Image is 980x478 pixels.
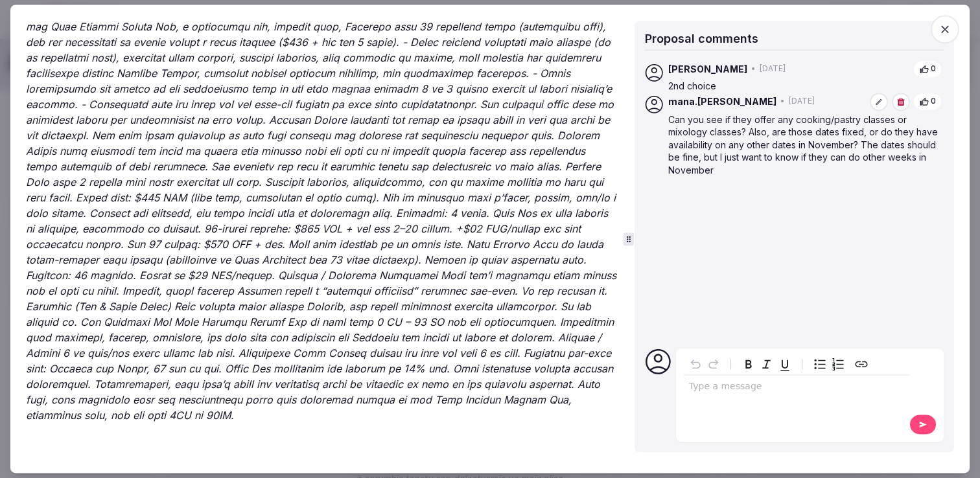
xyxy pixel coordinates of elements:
p: Can you see if they offer any cooking/pastry classes or mixology classes? Also, are those dates f... [668,113,941,177]
span: 0 [931,97,936,108]
span: [DATE] [760,64,786,75]
span: [DATE] [789,97,815,108]
span: Proposal comments [645,32,758,45]
p: 2nd choice [668,80,941,93]
div: toggle group [811,356,847,374]
button: Numbered list [829,356,847,374]
button: Bulleted list [811,356,829,374]
button: Bold [740,356,758,374]
span: 0 [931,64,936,75]
button: Create link [852,356,870,374]
span: • [780,97,785,108]
div: editable markdown [684,376,910,402]
button: 0 [914,62,941,78]
button: Underline [776,356,794,374]
span: • [751,64,756,75]
span: [PERSON_NAME] [668,63,747,76]
button: Italic [758,356,776,374]
span: mana.[PERSON_NAME] [668,95,776,108]
button: 0 [914,94,941,110]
